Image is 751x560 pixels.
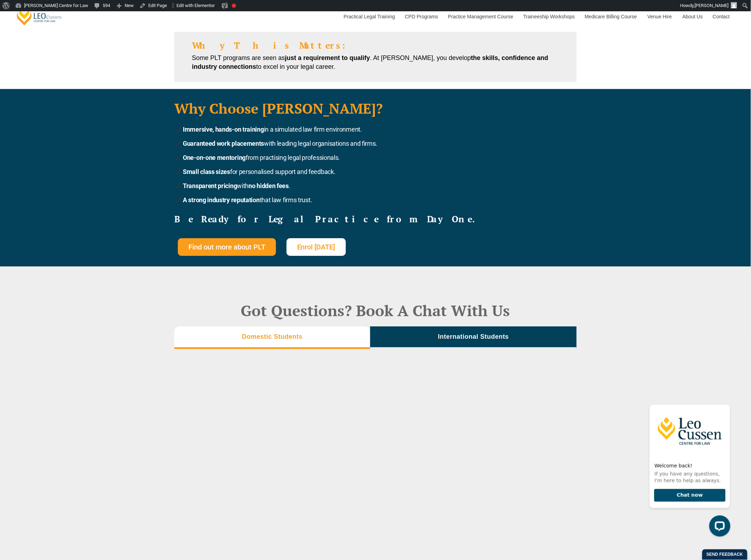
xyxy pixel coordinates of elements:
[192,40,356,51] b: Why This Matters:
[248,182,289,189] b: no hidden fees
[183,168,230,175] b: Small class sizes
[175,126,181,132] img: ✔
[175,197,181,203] img: ✔
[297,243,335,251] span: Enrol [DATE]
[695,3,729,8] span: [PERSON_NAME]
[237,182,249,189] span: with
[178,238,276,256] a: Find out more about PLT
[338,1,400,32] a: Practical Legal Training
[174,302,577,319] h2: Got Questions? Book A Chat With Us
[644,391,733,542] iframe: LiveChat chat widget
[256,63,335,70] span: to excel in your legal career.
[264,126,362,133] span: in a simulated law firm environment.
[183,182,237,189] b: Transparent pricing
[260,196,312,204] span: that law firms trust.
[183,196,260,204] b: A strong industry reputation
[16,6,63,26] a: [PERSON_NAME] Centre for Law
[183,154,246,161] b: One-on-one mentoring
[175,140,181,146] img: ✔
[438,333,509,341] h3: International Students
[192,54,285,61] span: Some PLT programs are seen as
[370,54,471,61] span: . At [PERSON_NAME], you develop
[230,168,336,175] span: for personalised support and feedback.
[175,182,181,189] img: ✔
[443,1,518,32] a: Practice Management Course
[399,1,443,32] a: CPD Programs
[183,126,264,133] b: Immersive, hands-on training
[175,168,181,175] img: ✔
[677,1,708,32] a: About Us
[642,1,677,32] a: Venue Hire
[287,238,346,256] a: Enrol [DATE]
[242,333,303,341] h3: Domestic Students
[175,154,181,161] img: ✔
[183,140,264,147] b: Guaranteed work placements
[518,1,579,32] a: Traineeship Workshops
[289,182,290,189] span: .
[579,1,642,32] a: Medicare Billing Course
[264,140,377,147] span: with leading legal organisations and firms.
[174,213,482,225] b: Be Ready for Legal Practice from Day One.
[708,1,735,32] a: Contact
[174,101,577,115] h2: Why Choose [PERSON_NAME]?
[285,54,370,61] b: just a requirement to qualify
[188,243,265,251] span: Find out more about PLT
[246,154,340,161] span: from practising legal professionals.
